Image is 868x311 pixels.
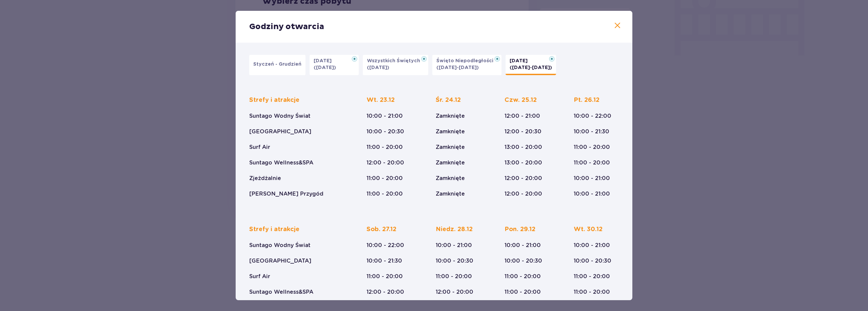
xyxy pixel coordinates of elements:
[574,190,610,198] p: 10:00 - 21:00
[574,288,610,296] p: 11:00 - 20:00
[249,225,299,234] p: Strefy i atrakcje
[310,55,359,75] button: [DATE]([DATE])
[505,143,542,151] p: 13:00 - 20:00
[505,112,540,120] p: 12:00 - 21:00
[249,273,270,280] p: Surf Air
[436,96,461,104] p: Śr. 24.12
[249,96,299,104] p: Strefy i atrakcje
[510,58,532,64] p: [DATE]
[253,61,301,68] p: Styczeń - Grudzień
[436,143,465,151] p: Zamknięte
[367,273,403,280] p: 11:00 - 20:00
[436,112,465,120] p: Zamknięte
[314,64,336,71] p: ([DATE])
[367,175,403,182] p: 11:00 - 20:00
[574,225,603,234] p: Wt. 30.12
[574,128,609,135] p: 10:00 - 21:30
[574,257,611,265] p: 10:00 - 20:30
[510,64,552,71] p: ([DATE]-[DATE])
[367,58,424,64] p: Wszystkich Świętych
[367,242,404,249] p: 10:00 - 22:00
[249,288,313,296] p: Suntago Wellness&SPA
[436,257,473,265] p: 10:00 - 20:30
[436,58,497,64] p: Święto Niepodległości
[314,58,336,64] p: [DATE]
[436,128,465,135] p: Zamknięte
[367,257,402,265] p: 10:00 - 21:30
[363,55,428,75] button: Wszystkich Świętych([DATE])
[505,159,542,166] p: 13:00 - 20:00
[574,273,610,280] p: 11:00 - 20:00
[367,288,404,296] p: 12:00 - 20:00
[505,175,542,182] p: 12:00 - 20:00
[249,22,324,32] p: Godziny otwarcia
[505,257,542,265] p: 10:00 - 20:30
[249,190,323,198] p: [PERSON_NAME] Przygód
[367,159,404,166] p: 12:00 - 20:00
[249,159,313,166] p: Suntago Wellness&SPA
[436,159,465,166] p: Zamknięte
[249,257,311,265] p: [GEOGRAPHIC_DATA]
[574,112,611,120] p: 10:00 - 22:00
[436,64,479,71] p: ([DATE]-[DATE])
[367,225,396,234] p: Sob. 27.12
[505,288,541,296] p: 11:00 - 20:00
[574,143,610,151] p: 11:00 - 20:00
[436,175,465,182] p: Zamknięte
[574,96,599,104] p: Pt. 26.12
[367,190,403,198] p: 11:00 - 20:00
[505,128,541,135] p: 12:00 - 20:30
[249,128,311,135] p: [GEOGRAPHIC_DATA]
[249,143,270,151] p: Surf Air
[436,288,473,296] p: 12:00 - 20:00
[367,64,389,71] p: ([DATE])
[436,225,473,234] p: Niedz. 28.12
[574,175,610,182] p: 10:00 - 21:00
[249,112,311,120] p: Suntago Wodny Świat
[367,143,403,151] p: 11:00 - 20:00
[367,128,404,135] p: 10:00 - 20:30
[249,55,305,75] button: Styczeń - Grudzień
[505,190,542,198] p: 12:00 - 20:00
[436,190,465,198] p: Zamknięte
[574,242,610,249] p: 10:00 - 21:00
[505,96,537,104] p: Czw. 25.12
[506,55,556,75] button: [DATE]([DATE]-[DATE])
[432,55,501,75] button: Święto Niepodległości([DATE]-[DATE])
[367,112,403,120] p: 10:00 - 21:00
[505,273,541,280] p: 11:00 - 20:00
[249,175,281,182] p: Zjeżdżalnie
[505,225,535,234] p: Pon. 29.12
[505,242,541,249] p: 10:00 - 21:00
[436,273,472,280] p: 11:00 - 20:00
[574,159,610,166] p: 11:00 - 20:00
[436,242,472,249] p: 10:00 - 21:00
[249,242,311,249] p: Suntago Wodny Świat
[367,96,395,104] p: Wt. 23.12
